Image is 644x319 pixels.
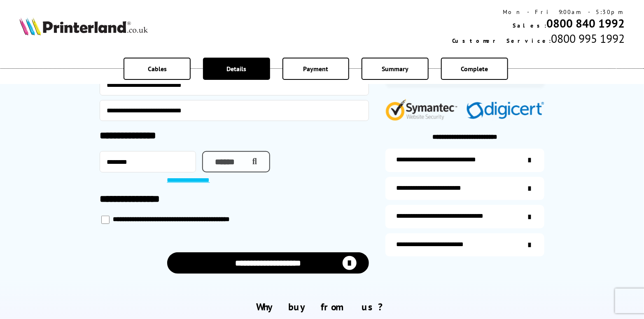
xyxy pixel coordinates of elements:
span: 0800 995 1992 [551,31,625,46]
a: items-arrive [385,177,544,200]
span: Summary [382,65,408,73]
span: Complete [461,65,488,73]
a: additional-cables [385,205,544,228]
span: Customer Service: [452,37,551,44]
div: Mon - Fri 9:00am - 5:30pm [452,8,625,16]
h2: Why buy from us? [19,300,625,313]
span: Cables [148,65,167,73]
img: Printerland Logo [19,17,148,35]
a: additional-ink [385,149,544,172]
a: secure-website [385,233,544,257]
span: Details [226,65,246,73]
span: Payment [303,65,329,73]
span: Sales: [513,22,546,29]
a: 0800 840 1992 [546,16,625,31]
